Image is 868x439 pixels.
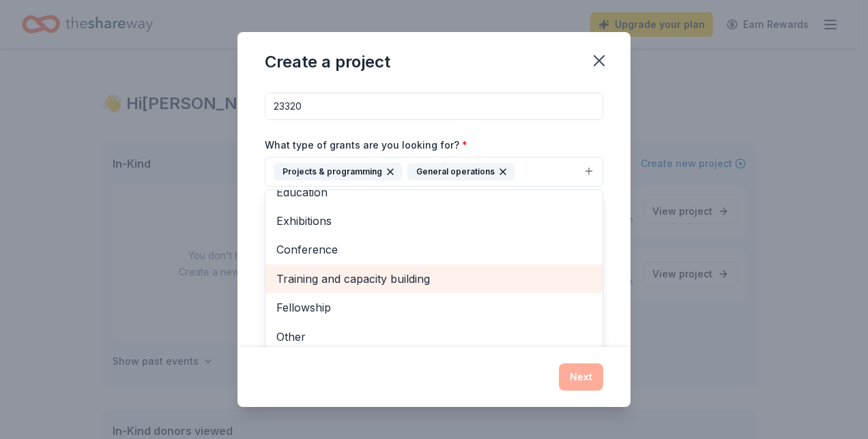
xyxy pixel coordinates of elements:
[276,299,592,316] span: Fellowship
[276,270,592,288] span: Training and capacity building
[276,212,592,230] span: Exhibitions
[276,241,592,258] span: Conference
[276,183,592,201] span: Education
[407,163,515,181] div: General operations
[265,157,603,187] button: Projects & programmingGeneral operations
[274,163,402,181] div: Projects & programming
[276,328,592,346] span: Other
[265,190,603,353] div: Projects & programmingGeneral operations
